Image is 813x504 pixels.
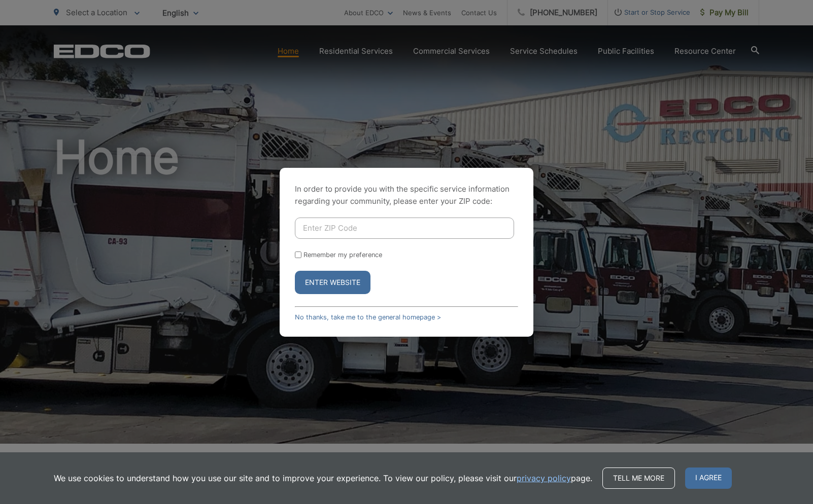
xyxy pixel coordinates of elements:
[685,467,732,489] span: I agree
[303,251,382,259] label: Remember my preference
[295,183,518,207] p: In order to provide you with the specific service information regarding your community, please en...
[602,467,675,489] a: Tell me more
[54,472,592,484] p: We use cookies to understand how you use our site and to improve your experience. To view our pol...
[517,472,571,484] a: privacy policy
[295,218,514,239] input: Enter ZIP Code
[295,313,441,321] a: No thanks, take me to the general homepage >
[295,271,370,294] button: Enter Website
